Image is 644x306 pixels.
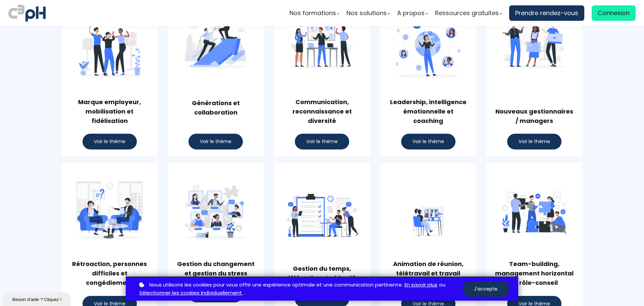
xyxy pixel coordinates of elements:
[408,201,449,243] img: e11f3e080a8a0382862d119fc044c050.png
[149,281,403,289] span: Nous utilisons les cookies pour vous offrir une expérience optimale et une communication pertinente.
[292,98,352,125] strong: Communication, reconnaissance et diversité
[306,138,338,145] span: Voir le thème
[3,291,72,306] iframe: chat widget
[393,260,464,287] strong: Animation de réunion, télétravail et travail hybride
[592,5,636,21] a: Connexion
[397,8,425,18] span: A propos
[495,260,574,287] strong: Team-building, management horizontal et rôle-conseil
[83,134,137,149] button: Voir le thème
[8,3,46,23] img: logo C3PH
[286,264,359,282] strong: Gestion du temps, délégation et objectifs
[463,281,510,297] button: J'accepte.
[405,281,437,289] a: En savoir plus
[346,8,387,18] span: Nos solutions
[189,134,243,149] button: Voir le thème
[495,0,574,80] img: 05ea54878ae5a9a9031f9ccb029af94a.png
[515,8,578,18] span: Prendre rendez-vous
[598,8,630,18] span: Connexion
[390,98,467,125] strong: Leadership, intelligence émotionnelle et coaching
[94,138,125,145] span: Voir le thème
[282,176,362,256] img: 4500158599961b56ff74b46d500da45f.png
[401,134,455,149] button: Voir le thème
[519,138,550,145] span: Voir le thème
[176,171,256,251] img: d794b6a62834fe63455bb50a1d6d0001.png
[72,260,147,287] strong: Rétroaction, personnes difficiles et congédiement
[495,171,574,251] img: 6c486b4a16da6227b8b4f1bcba3e8f31.png
[507,134,561,149] button: Voir le thème
[139,289,243,297] a: Sélectionner les cookies individuellement.
[509,5,584,21] a: Prendre rendez-vous
[192,99,240,117] strong: Générations et collaboration
[388,9,468,89] img: a35ce83aa182a01bc7893a03232fdb3d.png
[78,98,141,125] strong: Marque employeur, mobilisation et fidélisation
[289,8,336,18] span: Nos formations
[70,9,150,89] img: 0fa4b91a21e9b13644d902463eab3498.png
[413,138,444,145] span: Voir le thème
[176,0,256,80] img: 8fb5e0a6cad24c8d1c60134f498e58ec.png
[295,134,349,149] button: Voir le thème
[282,1,362,81] img: ce3d7b0e2855cbf3641120bdd36f23e1.png
[435,8,499,18] span: Ressources gratuites
[177,260,255,277] strong: Gestion du changement et gestion du stress
[495,107,573,125] strong: Nouveaux gestionnaires / managers
[200,138,231,145] span: Voir le thème
[70,171,150,251] img: 0143b36c88b95cadbd97c8bfe7145100.png
[138,281,463,298] p: ou .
